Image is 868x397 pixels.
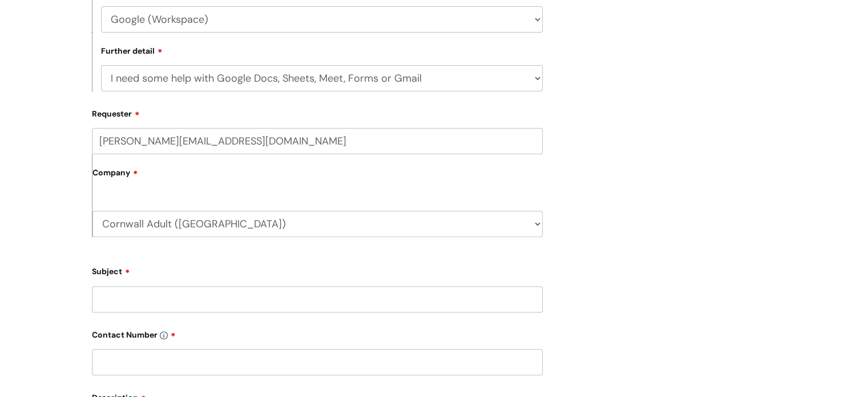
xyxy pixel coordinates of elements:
img: info-icon.svg [160,331,168,339]
label: Subject [92,263,543,276]
label: Further detail [101,45,163,56]
input: Email [92,128,543,154]
label: Requester [92,105,543,119]
label: Company [92,164,543,190]
label: Contact Number [92,326,543,340]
